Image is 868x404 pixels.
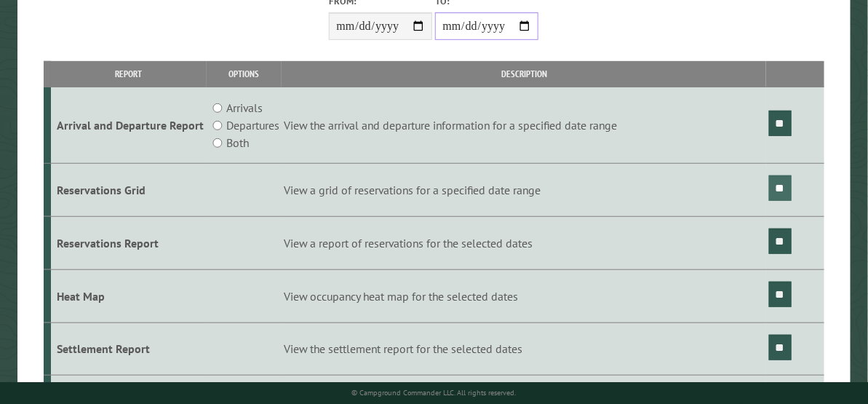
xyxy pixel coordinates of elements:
td: View a report of reservations for the selected dates [282,216,766,269]
th: Report [51,61,207,87]
td: View the arrival and departure information for a specified date range [282,87,766,164]
td: Arrival and Departure Report [51,87,207,164]
td: View the settlement report for the selected dates [282,322,766,376]
td: Reservations Report [51,216,207,269]
th: Description [282,61,766,87]
label: Both [226,134,249,151]
th: Options [207,61,282,87]
td: Settlement Report [51,322,207,376]
small: © Campground Commander LLC. All rights reserved. [351,388,516,397]
label: Arrivals [226,99,263,116]
label: Departures [226,116,279,134]
td: Heat Map [51,269,207,322]
td: View a grid of reservations for a specified date range [282,164,766,217]
td: Reservations Grid [51,164,207,217]
td: View occupancy heat map for the selected dates [282,269,766,322]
